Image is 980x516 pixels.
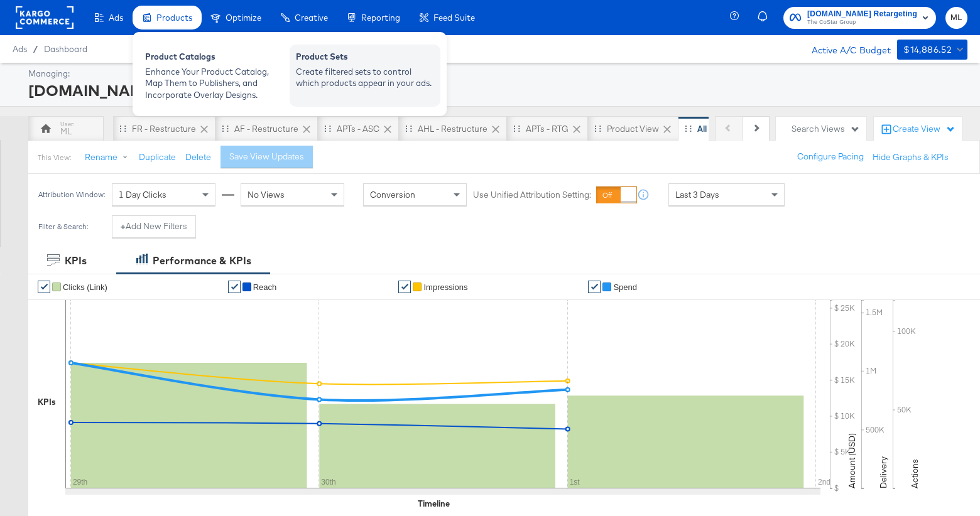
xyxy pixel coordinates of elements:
[897,40,967,60] button: $14,886.52
[28,80,964,101] div: [DOMAIN_NAME] Retargeting
[903,42,952,58] div: $14,886.52
[588,281,601,293] a: ✔
[423,282,467,292] span: Impressions
[132,123,196,135] div: FR - Restructure
[65,254,87,268] div: KPIs
[76,146,141,169] button: Rename
[945,7,967,29] button: ML
[38,281,50,293] a: ✔
[418,498,450,510] div: Timeline
[119,125,126,132] div: Drag to reorder tab
[398,281,411,293] a: ✔
[370,189,415,200] span: Conversion
[38,222,89,231] div: Filter & Search:
[846,433,857,488] text: Amount (USD)
[792,123,860,135] div: Search Views
[234,123,298,135] div: AF - Restructure
[607,123,659,135] div: Product View
[121,220,126,232] strong: +
[594,125,601,132] div: Drag to reorder tab
[513,125,520,132] div: Drag to reorder tab
[788,146,873,168] button: Configure Pacing
[253,282,277,292] span: Reach
[685,125,692,132] div: Drag to reorder tab
[878,456,889,488] text: Delivery
[38,396,56,408] div: KPIs
[613,282,637,292] span: Spend
[228,281,241,293] a: ✔
[248,189,285,200] span: No Views
[337,123,379,135] div: APTs - ASC
[473,189,591,201] label: Use Unified Attribution Setting:
[893,123,955,136] div: Create View
[27,44,44,54] span: /
[950,11,962,25] span: ML
[60,126,72,137] div: ML
[807,18,917,28] span: The CoStar Group
[361,13,400,23] span: Reporting
[222,125,229,132] div: Drag to reorder tab
[156,13,192,23] span: Products
[807,8,917,21] span: [DOMAIN_NAME] Retargeting
[112,215,196,238] button: +Add New Filters
[909,459,920,488] text: Actions
[13,44,27,54] span: Ads
[697,123,754,135] div: All Campaigns
[675,189,719,200] span: Last 3 Days
[405,125,412,132] div: Drag to reorder tab
[109,13,123,23] span: Ads
[798,40,891,58] div: Active A/C Budget
[38,190,106,199] div: Attribution Window:
[119,189,166,200] span: 1 Day Clicks
[28,68,964,80] div: Managing:
[433,13,475,23] span: Feed Suite
[139,151,176,163] button: Duplicate
[185,151,211,163] button: Delete
[38,153,71,163] div: This View:
[783,7,936,29] button: [DOMAIN_NAME] RetargetingThe CoStar Group
[295,13,328,23] span: Creative
[63,282,107,292] span: Clicks (Link)
[873,151,949,163] button: Hide Graphs & KPIs
[44,44,87,54] a: Dashboard
[226,13,261,23] span: Optimize
[153,254,251,268] div: Performance & KPIs
[324,125,331,132] div: Drag to reorder tab
[418,123,487,135] div: AHL - Restructure
[526,123,569,135] div: APTs - RTG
